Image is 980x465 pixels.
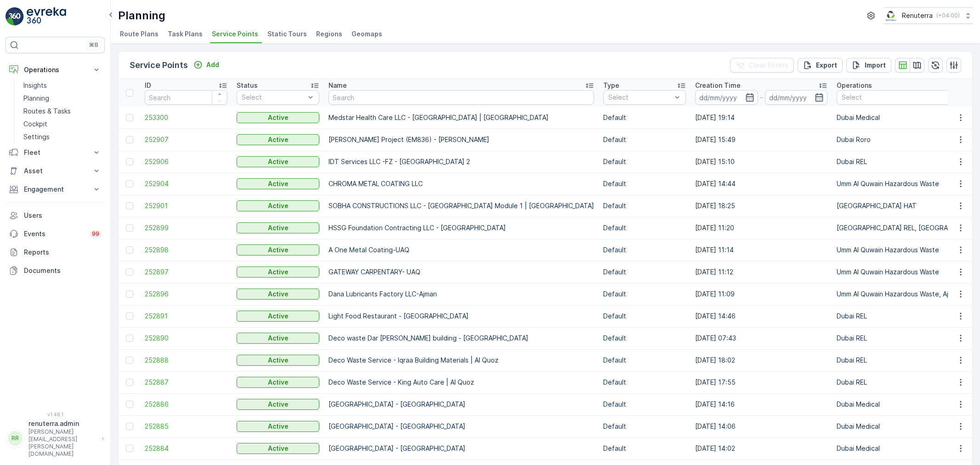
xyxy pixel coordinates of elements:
p: Active [268,179,289,188]
p: ( +04:00 ) [936,12,960,19]
span: Geomaps [351,29,382,39]
button: Active [237,267,319,278]
a: 252890 [145,334,227,343]
a: Cockpit [20,118,105,130]
button: Active [237,134,319,145]
p: - [760,92,763,103]
button: Active [237,178,319,189]
button: Active [237,333,319,344]
td: Default [599,393,691,415]
button: Active [237,443,319,454]
span: 252896 [145,289,227,299]
p: Renuterra [902,11,933,20]
button: Renuterra(+04:00) [884,7,973,24]
td: Default [599,283,691,305]
a: Users [6,206,105,225]
div: Toggle Row Selected [126,268,133,276]
td: Default [599,305,691,327]
td: Deco Waste Service - Iqraa Building Materials | Al Quoz [324,349,599,371]
input: Search [329,90,594,105]
a: 252884 [145,444,227,453]
a: 252901 [145,201,227,210]
td: Default [599,349,691,371]
td: Default [599,173,691,195]
p: ID [145,81,151,90]
span: 252891 [145,312,227,321]
p: Active [268,378,289,387]
span: 252898 [145,245,227,255]
td: [DATE] 11:14 [691,239,832,261]
p: Active [268,267,289,277]
span: 252885 [145,422,227,431]
p: Select [242,93,305,102]
p: Active [268,201,289,210]
td: Default [599,327,691,349]
button: Active [237,399,319,410]
td: Default [599,151,691,173]
td: Default [599,195,691,217]
div: Toggle Row Selected [126,445,133,452]
p: Cockpit [23,119,47,129]
p: Engagement [24,185,86,194]
p: ⌘B [89,41,98,49]
p: Status [237,81,258,90]
td: HSSG Foundation Contracting LLC - [GEOGRAPHIC_DATA] [324,217,599,239]
a: Reports [6,243,105,261]
a: 253300 [145,113,227,122]
a: 252906 [145,157,227,166]
div: Toggle Row Selected [126,224,133,232]
p: Clear Filters [748,61,788,70]
a: 252888 [145,356,227,365]
button: Fleet [6,143,105,162]
span: 252904 [145,179,227,188]
td: Dana Lubricants Factory LLC-Ajman [324,283,599,305]
p: Active [268,444,289,453]
p: Name [329,81,347,90]
a: Routes & Tasks [20,105,105,118]
div: Toggle Row Selected [126,158,133,165]
td: [DATE] 14:16 [691,393,832,415]
p: Planning [23,94,49,103]
div: Toggle Row Selected [126,379,133,386]
p: Insights [23,81,47,90]
td: Default [599,107,691,129]
button: Import [846,58,891,73]
td: Deco waste Dar [PERSON_NAME] building - [GEOGRAPHIC_DATA] [324,327,599,349]
td: [DATE] 11:12 [691,261,832,283]
span: Service Points [212,29,258,39]
div: Toggle Row Selected [126,312,133,320]
td: Deco Waste Service - King Auto Care | Al Quoz [324,371,599,393]
a: Planning [20,92,105,105]
p: Routes & Tasks [23,107,71,116]
div: Toggle Row Selected [126,246,133,254]
p: 99 [92,230,99,238]
button: Active [237,222,319,233]
td: Default [599,239,691,261]
p: Planning [118,8,165,23]
p: Active [268,356,289,365]
td: [GEOGRAPHIC_DATA] - [GEOGRAPHIC_DATA] [324,393,599,415]
td: [DATE] 18:25 [691,195,832,217]
td: A One Metal Coating-UAQ [324,239,599,261]
p: Active [268,135,289,144]
a: 252899 [145,223,227,232]
p: Active [268,223,289,232]
span: Regions [316,29,342,39]
a: 252907 [145,135,227,144]
p: Import [865,61,886,70]
button: RRrenuterra.admin[PERSON_NAME][EMAIL_ADDRESS][PERSON_NAME][DOMAIN_NAME] [6,419,105,458]
p: Settings [23,132,50,142]
p: Active [268,334,289,343]
p: Active [268,422,289,431]
p: Add [206,60,219,69]
td: Default [599,129,691,151]
span: v 1.48.1 [6,412,105,417]
div: Toggle Row Selected [126,202,133,210]
p: Active [268,400,289,409]
p: Creation Time [695,81,741,90]
img: Screenshot_2024-07-26_at_13.33.01.png [884,11,898,21]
